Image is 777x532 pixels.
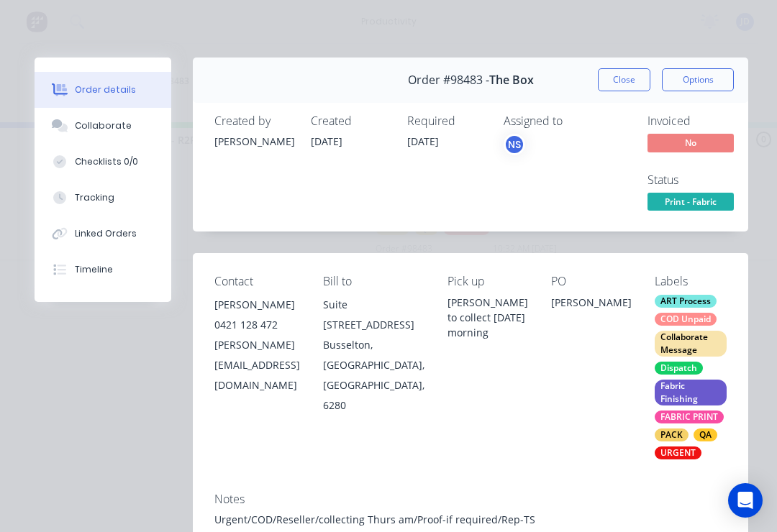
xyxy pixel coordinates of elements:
[655,331,727,357] div: Collaborate Message
[489,73,534,87] span: The Box
[35,72,171,108] button: Order details
[655,428,689,441] div: PACK
[214,114,294,128] div: Created by
[407,134,439,148] span: [DATE]
[323,295,424,416] div: Suite [STREET_ADDRESS]Busselton, [GEOGRAPHIC_DATA], [GEOGRAPHIC_DATA], 6280
[214,295,300,315] div: [PERSON_NAME]
[598,68,650,91] button: Close
[35,108,171,144] button: Collaborate
[655,275,727,288] div: Labels
[655,446,701,459] div: URGENT
[75,119,132,132] div: Collaborate
[75,155,138,168] div: Checklists 0/0
[504,134,525,155] button: NS
[647,193,734,214] button: Print - Fabric
[447,295,528,340] div: [PERSON_NAME] to collect [DATE] morning
[662,68,734,91] button: Options
[323,275,424,288] div: Bill to
[655,313,717,326] div: COD Unpaid
[35,216,171,252] button: Linked Orders
[647,114,755,128] div: Invoiced
[35,180,171,216] button: Tracking
[75,191,114,204] div: Tracking
[647,173,755,187] div: Status
[214,134,294,149] div: [PERSON_NAME]
[504,114,647,128] div: Assigned to
[311,134,342,148] span: [DATE]
[214,512,727,527] div: Urgent/COD/Reseller/collecting Thurs am/Proof-if required/Rep-TS
[655,380,727,405] div: Fabric Finishing
[214,275,300,288] div: Contact
[75,227,137,240] div: Linked Orders
[655,295,717,308] div: ART Process
[551,275,632,288] div: PO
[551,295,632,315] div: [PERSON_NAME]
[214,492,727,506] div: Notes
[214,295,300,395] div: [PERSON_NAME]0421 128 472[PERSON_NAME][EMAIL_ADDRESS][DOMAIN_NAME]
[75,83,136,96] div: Order details
[75,263,113,276] div: Timeline
[655,362,703,375] div: Dispatch
[728,483,763,518] div: Open Intercom Messenger
[655,411,724,423] div: FABRIC PRINT
[311,114,390,128] div: Created
[407,114,486,128] div: Required
[35,252,171,288] button: Timeline
[323,295,424,335] div: Suite [STREET_ADDRESS]
[323,335,424,416] div: Busselton, [GEOGRAPHIC_DATA], [GEOGRAPHIC_DATA], 6280
[447,275,528,288] div: Pick up
[408,73,489,87] span: Order #98483 -
[647,193,734,211] span: Print - Fabric
[214,315,300,335] div: 0421 128 472
[35,144,171,180] button: Checklists 0/0
[694,428,717,441] div: QA
[214,335,300,395] div: [PERSON_NAME][EMAIL_ADDRESS][DOMAIN_NAME]
[647,134,734,152] span: No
